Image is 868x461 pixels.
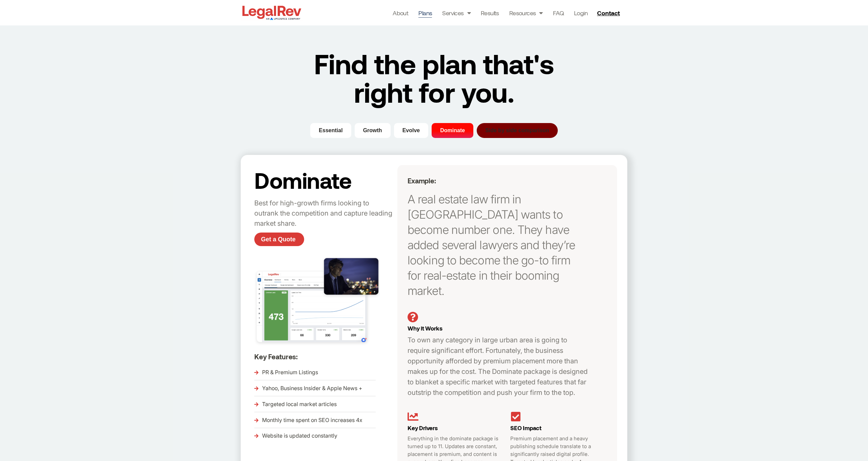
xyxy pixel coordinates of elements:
span: Contact [597,10,620,16]
a: About [393,8,408,18]
span: PR & Premium Listings [260,367,318,378]
p: To own any category in large urban area is going to require significant effort. Fortunately, the ... [408,335,590,398]
h2: Dominate [254,168,394,192]
nav: Menu [393,8,588,18]
h5: Example: [408,177,586,185]
span: Side by side comparison [485,126,549,135]
a: Contact [594,7,624,18]
a: Plans [418,8,432,18]
span: Evolve [402,126,420,135]
p: A real estate law firm in [GEOGRAPHIC_DATA] wants to become number one. They have added several l... [408,192,586,298]
a: FAQ [553,8,564,18]
h5: Key Features: [254,353,394,361]
a: Services [442,8,471,18]
span: Targeted local market articles [260,399,337,409]
a: Resources [509,8,543,18]
a: Get a Quote [254,233,304,246]
a: Results [481,8,499,18]
p: Best for high-growth firms looking to outrank the competition and capture leading market share. [254,198,394,229]
span: Dominate [440,126,465,135]
span: SEO Impact [510,424,541,431]
span: Why it Works [408,325,442,332]
span: Yahoo, Business Insider & Apple News + [260,383,362,394]
span: Growth [363,126,382,135]
h2: Find the plan that's right for you. [299,49,569,106]
a: Login [574,8,588,18]
span: Key Drivers [408,424,438,431]
span: Monthly time spent on SEO increases 4x [260,415,362,425]
span: Essential [319,126,342,135]
span: Website is updated constantly [260,431,337,441]
span: Get a Quote [261,236,296,242]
